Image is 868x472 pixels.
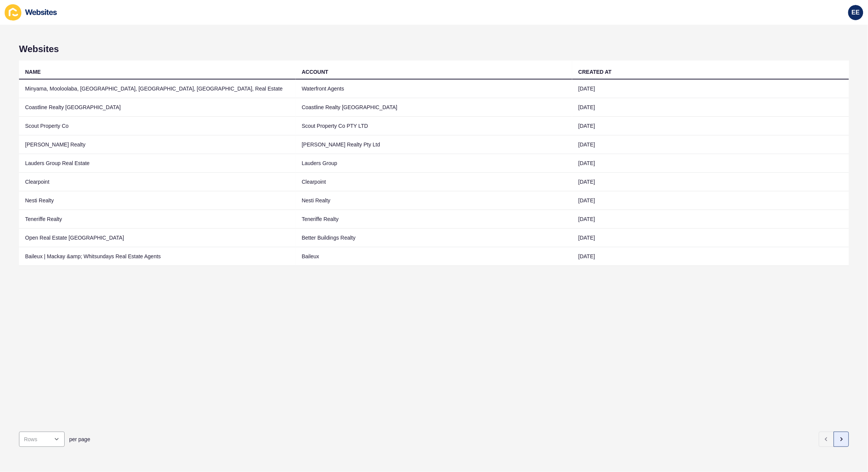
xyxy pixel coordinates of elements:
td: Nesti Realty [296,191,573,210]
td: Teneriffe Realty [19,210,296,229]
td: Nesti Realty [19,191,296,210]
td: [DATE] [572,210,849,229]
td: Better Buildings Realty [296,229,573,247]
td: [PERSON_NAME] Realty Pty Ltd [296,135,573,154]
td: [DATE] [572,229,849,247]
div: open menu [19,432,65,447]
div: CREATED AT [578,68,612,76]
td: Baileux | Mackay &amp; Whitsundays Real Estate Agents [19,247,296,266]
td: Waterfront Agents [296,79,573,98]
td: [PERSON_NAME] Realty [19,135,296,154]
td: [DATE] [572,191,849,210]
td: [DATE] [572,154,849,173]
span: per page [69,435,90,443]
div: ACCOUNT [302,68,328,76]
td: [DATE] [572,117,849,135]
td: [DATE] [572,173,849,191]
td: Baileux [296,247,573,266]
td: [DATE] [572,98,849,117]
span: EE [852,9,860,16]
td: Coastline Realty [GEOGRAPHIC_DATA] [296,98,573,117]
td: Clearpoint [296,173,573,191]
td: Lauders Group Real Estate [19,154,296,173]
td: Clearpoint [19,173,296,191]
h1: Websites [19,44,849,54]
div: NAME [25,68,41,76]
td: Scout Property Co PTY LTD [296,117,573,135]
td: [DATE] [572,79,849,98]
td: [DATE] [572,135,849,154]
td: Open Real Estate [GEOGRAPHIC_DATA] [19,229,296,247]
td: [DATE] [572,247,849,266]
td: Teneriffe Realty [296,210,573,229]
td: Scout Property Co [19,117,296,135]
td: Lauders Group [296,154,573,173]
td: Minyama, Mooloolaba, [GEOGRAPHIC_DATA], [GEOGRAPHIC_DATA], [GEOGRAPHIC_DATA], Real Estate [19,79,296,98]
td: Coastline Realty [GEOGRAPHIC_DATA] [19,98,296,117]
